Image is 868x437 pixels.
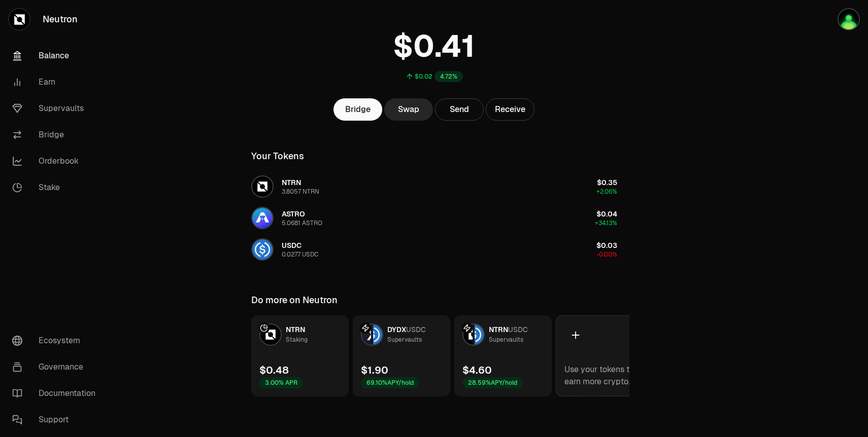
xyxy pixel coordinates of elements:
span: DYDX [387,325,406,334]
button: Send [435,98,484,121]
div: Your Tokens [251,149,304,163]
button: USDC LogoUSDC0.0277 USDC$0.03-0.00% [245,234,623,265]
div: $0.48 [259,363,289,377]
span: USDC [282,241,302,250]
div: Do more on Neutron [251,293,338,307]
span: $0.03 [596,241,617,250]
img: NTRN Logo [260,324,281,345]
span: NTRN [489,325,508,334]
span: NTRN [286,325,305,334]
img: NTRN Logo [252,176,273,197]
div: 28.59% APY/hold [462,377,523,388]
button: NTRN LogoNTRN3.8057 NTRN$0.35+2.06% [245,171,623,202]
img: USDC Logo [475,324,484,345]
div: Supervaults [387,335,422,345]
a: Documentation [4,380,110,407]
div: 3.00% APR [259,377,303,388]
span: -0.00% [596,250,617,259]
div: 5.0681 ASTRO [282,219,322,227]
button: ASTRO LogoASTRO5.0681 ASTRO$0.04+34.13% [245,203,623,233]
a: NTRN LogoNTRNStaking$0.483.00% APR [251,315,349,396]
span: ASTRO [282,209,305,218]
a: Support [4,407,110,433]
div: Supervaults [489,335,523,345]
span: USDC [508,325,528,334]
div: 4.72% [435,71,463,82]
a: Balance [4,43,110,69]
a: DYDX LogoUSDC LogoDYDXUSDCSupervaults$1.9069.10%APY/hold [353,315,450,396]
span: $0.35 [597,178,617,187]
span: +2.06% [596,188,617,196]
span: +34.13% [595,219,617,227]
div: $1.90 [361,363,388,377]
a: Stake [4,174,110,201]
div: 0.0277 USDC [282,250,318,259]
a: Ecosystem [4,327,110,354]
a: Earn [4,69,110,95]
img: USDC Logo [373,324,382,345]
div: Use your tokens to earn more crypto. [564,363,645,388]
span: USDC [406,325,426,334]
a: Governance [4,354,110,380]
a: NTRN LogoUSDC LogoNTRNUSDCSupervaults$4.6028.59%APY/hold [454,315,552,396]
div: 69.10% APY/hold [361,377,419,388]
img: NTRN Logo [463,324,473,345]
div: 3.8057 NTRN [282,188,319,196]
div: $4.60 [462,363,492,377]
span: $0.04 [596,209,617,218]
img: USDC Logo [252,239,273,260]
img: ASTRO Logo [252,208,273,228]
span: NTRN [282,178,301,187]
a: Supervaults [4,95,110,122]
button: Receive [486,98,535,121]
img: DYDX Logo [362,324,371,345]
a: Use your tokens to earn more crypto. [556,315,653,396]
div: $0.02 [415,72,432,81]
a: Bridge [4,122,110,148]
a: Swap [384,98,433,121]
img: meow [838,8,860,30]
a: Orderbook [4,148,110,174]
div: Staking [286,335,308,345]
a: Bridge [333,98,382,121]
